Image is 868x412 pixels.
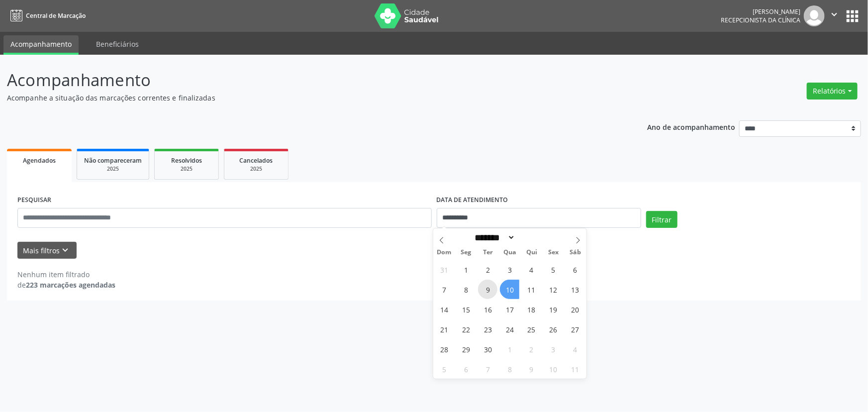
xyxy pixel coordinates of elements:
select: Month [472,232,515,243]
span: Setembro 30, 2025 [478,339,497,359]
span: Outubro 4, 2025 [566,339,585,359]
span: Setembro 1, 2025 [456,260,476,279]
span: Não compareceram [84,156,142,165]
span: Setembro 3, 2025 [500,260,519,279]
span: Setembro 4, 2025 [522,260,541,279]
span: Outubro 3, 2025 [544,339,563,359]
button: Mais filtroskeyboard_arrow_down [17,242,77,259]
button: Relatórios [807,83,858,100]
span: Central de Marcação [26,11,86,20]
span: Qua [499,249,521,256]
span: Setembro 17, 2025 [500,300,519,319]
button:  [825,5,844,26]
p: Acompanhe a situação das marcações correntes e finalizadas [7,93,605,103]
span: Setembro 18, 2025 [522,300,541,319]
img: img [804,5,825,26]
span: Setembro 27, 2025 [566,319,585,339]
span: Setembro 14, 2025 [434,300,454,319]
button: apps [844,7,861,25]
span: Sex [543,249,565,256]
span: Setembro 11, 2025 [522,280,541,299]
span: Outubro 10, 2025 [544,359,563,379]
strong: 223 marcações agendadas [26,280,115,290]
span: Outubro 6, 2025 [456,359,476,379]
span: Cancelados [240,156,273,165]
a: Beneficiários [89,35,146,53]
span: Sáb [565,249,586,256]
div: 2025 [162,165,211,173]
input: Year [515,232,548,243]
span: Seg [455,249,477,256]
span: Setembro 22, 2025 [456,319,476,339]
span: Outubro 9, 2025 [522,359,541,379]
span: Setembro 2, 2025 [478,260,497,279]
i: keyboard_arrow_down [60,245,71,256]
label: DATA DE ATENDIMENTO [437,193,508,208]
span: Setembro 13, 2025 [566,280,585,299]
p: Acompanhamento [7,68,605,93]
span: Setembro 19, 2025 [544,300,563,319]
span: Outubro 2, 2025 [522,339,541,359]
span: Setembro 29, 2025 [456,339,476,359]
span: Setembro 25, 2025 [522,319,541,339]
i:  [829,9,840,20]
span: Outubro 5, 2025 [434,359,454,379]
span: Setembro 26, 2025 [544,319,563,339]
span: Setembro 9, 2025 [478,280,497,299]
div: 2025 [231,165,281,173]
span: Setembro 15, 2025 [456,300,476,319]
span: Setembro 28, 2025 [434,339,454,359]
span: Setembro 5, 2025 [544,260,563,279]
span: Setembro 6, 2025 [566,260,585,279]
span: Ter [477,249,499,256]
span: Setembro 20, 2025 [566,300,585,319]
span: Dom [433,249,455,256]
span: Setembro 21, 2025 [434,319,454,339]
p: Ano de acompanhamento [648,120,736,133]
span: Outubro 7, 2025 [478,359,497,379]
div: Nenhum item filtrado [17,269,115,280]
span: Outubro 11, 2025 [566,359,585,379]
button: Filtrar [646,211,677,228]
span: Resolvidos [171,156,202,165]
span: Outubro 1, 2025 [500,339,519,359]
span: Setembro 10, 2025 [500,280,519,299]
span: Agosto 31, 2025 [434,260,454,279]
span: Recepcionista da clínica [721,16,800,24]
span: Setembro 24, 2025 [500,319,519,339]
a: Acompanhamento [3,35,79,55]
label: PESQUISAR [17,193,51,208]
div: 2025 [84,165,142,173]
span: Setembro 8, 2025 [456,280,476,299]
div: [PERSON_NAME] [721,7,800,16]
span: Setembro 7, 2025 [434,280,454,299]
span: Outubro 8, 2025 [500,359,519,379]
a: Central de Marcação [7,7,86,24]
span: Setembro 23, 2025 [478,319,497,339]
span: Agendados [23,156,56,165]
div: de [17,280,115,290]
span: Setembro 12, 2025 [544,280,563,299]
span: Setembro 16, 2025 [478,300,497,319]
span: Qui [521,249,543,256]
